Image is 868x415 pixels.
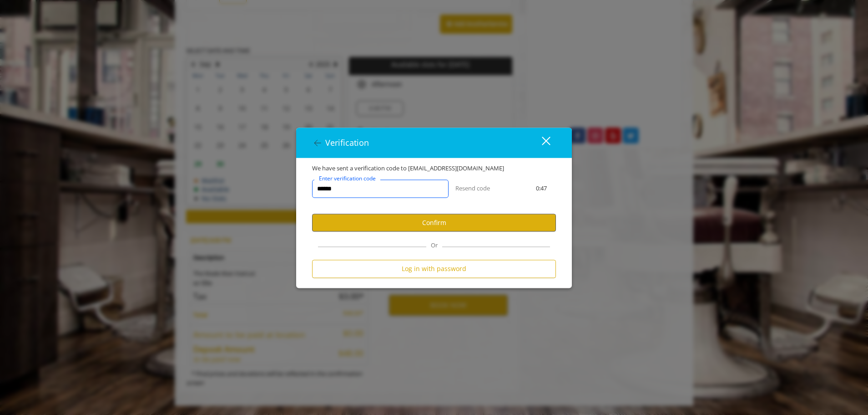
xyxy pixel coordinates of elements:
[525,133,556,152] button: close dialog
[312,214,556,232] button: Confirm
[531,136,550,149] div: close dialog
[305,164,563,173] div: We have sent a verification code to [EMAIL_ADDRESS][DOMAIN_NAME]
[325,137,369,148] span: Verification
[312,260,556,278] button: Log in with password
[312,180,449,198] input: verificationCodeText
[314,174,380,183] label: Enter verification code
[520,184,563,194] div: 0:47
[455,184,490,194] button: Resend code
[426,241,442,250] span: Or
